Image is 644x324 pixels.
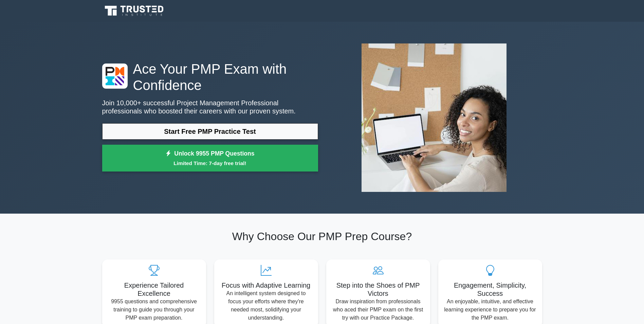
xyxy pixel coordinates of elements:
[220,281,313,289] h5: Focus with Adaptive Learning
[444,281,537,298] h5: Engagement, Simplicity, Success
[102,145,318,172] a: Unlock 9955 PMP QuestionsLimited Time: 7-day free trial!
[102,61,318,93] h1: Ace Your PMP Exam with Confidence
[332,298,425,322] p: Draw inspiration from professionals who aced their PMP exam on the first try with our Practice Pa...
[444,298,537,322] p: An enjoyable, intuitive, and effective learning experience to prepare you for the PMP exam.
[111,159,310,167] small: Limited Time: 7-day free trial!
[102,123,318,140] a: Start Free PMP Practice Test
[108,281,201,298] h5: Experience Tailored Excellence
[102,99,318,115] p: Join 10,000+ successful Project Management Professional professionals who boosted their careers w...
[108,298,201,322] p: 9955 questions and comprehensive training to guide you through your PMP exam preparation.
[332,281,425,298] h5: Step into the Shoes of PMP Victors
[220,289,313,322] p: An intelligent system designed to focus your efforts where they're needed most, solidifying your ...
[102,230,542,243] h2: Why Choose Our PMP Prep Course?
